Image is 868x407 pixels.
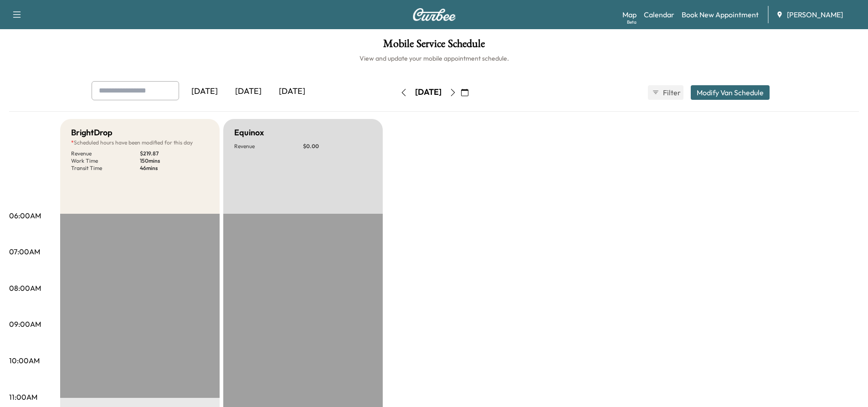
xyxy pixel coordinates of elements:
[71,157,140,165] p: Work Time
[627,19,637,26] div: Beta
[9,319,41,330] p: 09:00AM
[234,126,264,139] h5: Equinox
[234,143,303,150] p: Revenue
[9,283,41,294] p: 08:00AM
[71,139,209,146] p: Scheduled hours have been modified for this day
[9,54,859,63] h6: View and update your mobile appointment schedule.
[415,87,442,98] div: [DATE]
[270,81,314,102] div: [DATE]
[9,355,40,366] p: 10:00AM
[663,87,679,98] span: Filter
[9,246,40,257] p: 07:00AM
[226,81,270,102] div: [DATE]
[9,392,37,402] p: 11:00AM
[648,85,683,100] button: Filter
[9,210,41,221] p: 06:00AM
[412,8,456,21] img: Curbee Logo
[71,126,113,139] h5: BrightDrop
[140,150,209,157] p: $ 219.87
[622,9,637,20] a: MapBeta
[644,9,674,20] a: Calendar
[140,165,209,172] p: 46 mins
[691,85,770,100] button: Modify Van Schedule
[140,157,209,165] p: 150 mins
[183,81,226,102] div: [DATE]
[9,38,859,54] h1: Mobile Service Schedule
[71,165,140,172] p: Transit Time
[787,9,843,20] span: [PERSON_NAME]
[682,9,759,20] a: Book New Appointment
[71,150,140,157] p: Revenue
[303,143,372,150] p: $ 0.00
